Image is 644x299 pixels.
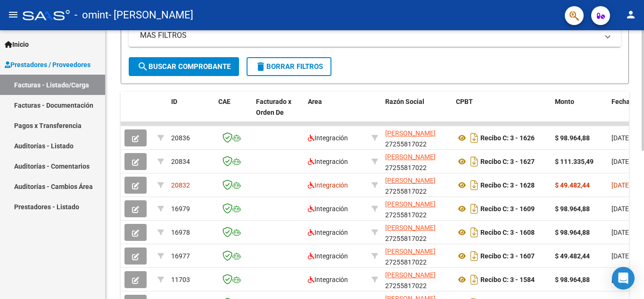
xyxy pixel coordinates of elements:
[385,199,448,219] div: 27255817022
[171,229,190,236] span: 16978
[468,225,480,240] i: Descargar documento
[167,92,215,133] datatable-header-cell: ID
[304,92,368,133] datatable-header-cell: Area
[247,57,331,76] button: Borrar Filtros
[625,9,636,20] mat-icon: person
[308,205,348,213] span: Integración
[385,98,424,105] span: Razón Social
[480,252,535,260] strong: Recibo C: 3 - 1607
[308,252,348,260] span: Integración
[611,229,631,236] span: [DATE]
[611,158,631,165] span: [DATE]
[385,224,436,231] span: [PERSON_NAME]
[555,181,590,189] strong: $ 49.482,44
[5,39,29,50] span: Inicio
[129,57,239,76] button: Buscar Comprobante
[385,271,436,279] span: [PERSON_NAME]
[252,92,304,133] datatable-header-cell: Facturado x Orden De
[611,134,631,142] span: [DATE]
[480,276,535,283] strong: Recibo C: 3 - 1584
[468,130,480,145] i: Descargar documento
[381,92,452,133] datatable-header-cell: Razón Social
[555,205,590,213] strong: $ 98.964,88
[468,248,480,264] i: Descargar documento
[5,60,91,70] span: Prestadores / Proveedores
[256,98,291,116] span: Facturado x Orden De
[468,154,480,169] i: Descargar documento
[137,61,149,72] mat-icon: search
[468,201,480,216] i: Descargar documento
[74,5,108,26] span: - omint
[140,30,598,41] mat-panel-title: MAS FILTROS
[385,153,436,161] span: [PERSON_NAME]
[480,134,535,142] strong: Recibo C: 3 - 1626
[171,205,190,213] span: 16979
[308,229,348,236] span: Integración
[308,181,348,189] span: Integración
[385,175,448,195] div: 27255817022
[611,205,631,213] span: [DATE]
[129,24,621,47] mat-expansion-panel-header: MAS FILTROS
[555,134,590,142] strong: $ 98.964,88
[480,158,535,165] strong: Recibo C: 3 - 1627
[480,181,535,189] strong: Recibo C: 3 - 1628
[611,252,631,260] span: [DATE]
[308,98,322,105] span: Area
[611,276,631,283] span: [DATE]
[385,200,436,208] span: [PERSON_NAME]
[108,5,193,26] span: - [PERSON_NAME]
[215,92,252,133] datatable-header-cell: CAE
[171,134,190,142] span: 20836
[480,229,535,236] strong: Recibo C: 3 - 1608
[468,272,480,287] i: Descargar documento
[480,205,535,213] strong: Recibo C: 3 - 1609
[218,98,231,105] span: CAE
[171,98,177,105] span: ID
[255,62,323,71] span: Borrar Filtros
[555,158,594,165] strong: $ 111.335,49
[8,9,19,20] mat-icon: menu
[308,134,348,142] span: Integración
[468,178,480,193] i: Descargar documento
[555,98,574,105] span: Monto
[456,98,473,105] span: CPBT
[555,229,590,236] strong: $ 98.964,88
[551,92,608,133] datatable-header-cell: Monto
[611,181,631,189] span: [DATE]
[137,62,231,71] span: Buscar Comprobante
[555,276,590,283] strong: $ 98.964,88
[385,129,436,137] span: [PERSON_NAME]
[385,248,436,255] span: [PERSON_NAME]
[612,267,635,290] div: Open Intercom Messenger
[385,177,436,184] span: [PERSON_NAME]
[452,92,551,133] datatable-header-cell: CPBT
[171,276,190,283] span: 11703
[171,158,190,165] span: 20834
[385,222,448,242] div: 27255817022
[385,128,448,148] div: 27255817022
[171,181,190,189] span: 20832
[385,246,448,266] div: 27255817022
[255,61,266,72] mat-icon: delete
[385,152,448,171] div: 27255817022
[171,252,190,260] span: 16977
[555,252,590,260] strong: $ 49.482,44
[308,276,348,283] span: Integración
[385,270,448,290] div: 27255817022
[308,158,348,165] span: Integración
